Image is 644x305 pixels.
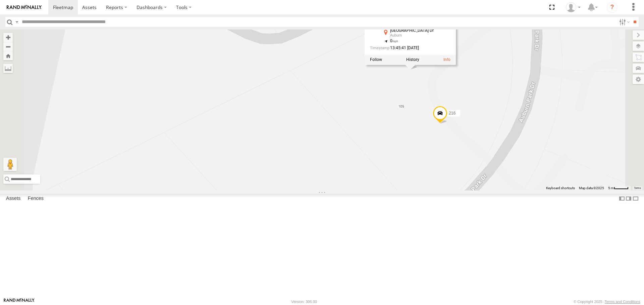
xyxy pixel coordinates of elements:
[24,194,47,204] label: Fences
[443,57,450,62] a: View Asset Details
[291,300,317,304] div: Version: 306.00
[370,46,437,51] div: Date/time of location update
[605,300,640,304] a: Terms and Conditions
[3,42,13,51] button: Zoom out
[3,194,24,204] label: Assets
[616,17,631,27] label: Search Filter Options
[546,186,575,190] button: Keyboard shortcuts
[632,194,639,204] label: Hide Summary Table
[406,57,419,62] label: View Asset History
[4,298,35,305] a: Visit our Website
[563,2,583,12] div: EDWARD EDMONDSON
[14,17,19,27] label: Search Query
[608,186,614,190] span: 5 m
[390,34,437,38] div: Auburn
[390,29,437,33] div: [GEOGRAPHIC_DATA] Dr
[449,111,455,116] span: 216
[3,158,17,171] button: Drag Pegman onto the map to open Street View
[607,2,618,13] i: ?
[3,33,13,42] button: Zoom in
[633,75,644,84] label: Map Settings
[3,64,13,73] label: Measure
[625,194,632,204] label: Dock Summary Table to the Right
[619,194,625,204] label: Dock Summary Table to the Left
[574,300,640,304] div: © Copyright 2025 -
[370,57,382,62] label: Realtime tracking of Asset
[606,186,631,190] button: Map Scale: 5 m per 40 pixels
[579,186,604,190] span: Map data ©2025
[390,39,398,44] span: 0
[7,5,42,10] img: rand-logo.svg
[634,186,641,189] a: Terms
[3,51,13,60] button: Zoom Home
